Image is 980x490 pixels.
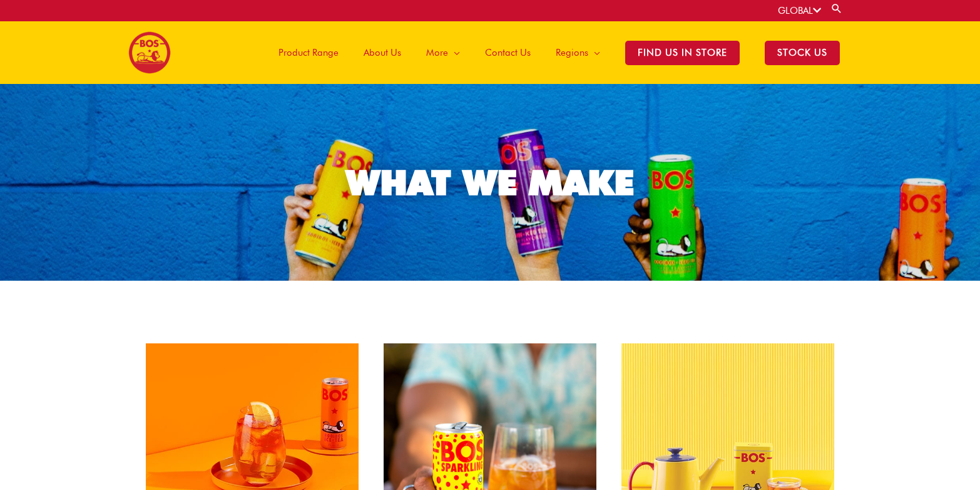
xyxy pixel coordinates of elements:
[543,21,613,84] a: Regions
[472,21,543,84] a: Contact Us
[830,3,843,14] a: Search button
[485,34,531,71] span: Contact Us
[414,21,472,84] a: More
[128,31,171,74] img: BOS logo finals-200px
[257,21,852,84] nav: Site Navigation
[346,165,634,200] div: WHAT WE MAKE
[765,41,840,65] span: STOCK US
[625,41,740,65] span: Find Us in Store
[426,34,448,71] span: More
[556,34,588,71] span: Regions
[613,21,752,84] a: Find Us in Store
[351,21,414,84] a: About Us
[364,34,401,71] span: About Us
[266,21,351,84] a: Product Range
[278,34,339,71] span: Product Range
[778,5,821,16] a: GLOBAL
[752,21,852,84] a: STOCK US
